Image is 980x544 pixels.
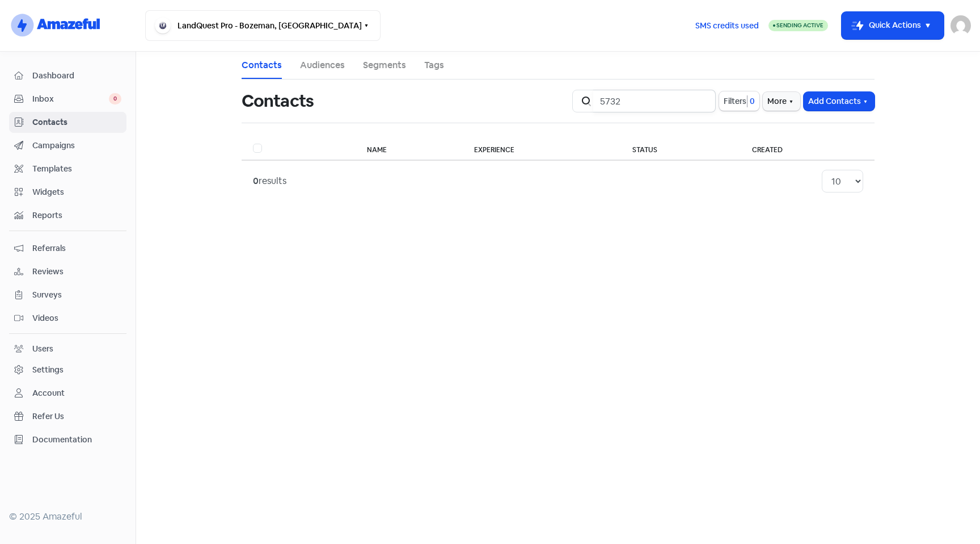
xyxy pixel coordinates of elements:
[463,137,621,160] th: Experience
[32,210,121,221] span: Reports
[747,95,755,107] span: 0
[9,284,126,306] a: Surveys
[686,19,768,31] a: SMS credits used
[9,406,126,427] a: Refer Us
[9,359,126,380] a: Settings
[32,186,121,198] span: Widgets
[32,266,121,278] span: Reviews
[32,411,121,422] span: Refer Us
[32,116,121,128] span: Contacts
[32,387,65,399] div: Account
[109,93,121,104] span: 0
[9,182,126,203] a: Widgets
[32,93,109,105] span: Inbox
[695,20,759,32] span: SMS credits used
[9,261,126,282] a: Reviews
[9,158,126,179] a: Templates
[32,242,121,254] span: Referrals
[356,137,463,160] th: Name
[300,58,345,72] a: Audiences
[32,343,53,355] div: Users
[32,364,64,376] div: Settings
[32,163,121,175] span: Templates
[242,83,314,119] h1: Contacts
[763,92,800,111] button: More
[242,58,282,72] a: Contacts
[9,65,126,86] a: Dashboard
[9,338,126,359] a: Users
[593,90,716,112] input: Search
[9,205,126,226] a: Reports
[9,308,126,329] a: Videos
[145,10,381,41] button: LandQuest Pro - Bozeman, [GEOGRAPHIC_DATA]
[32,140,121,152] span: Campaigns
[768,19,828,32] a: Sending Active
[32,434,121,446] span: Documentation
[9,89,126,110] a: Inbox 0
[9,510,126,524] div: © 2025 Amazeful
[424,58,444,72] a: Tags
[842,12,944,39] button: Quick Actions
[253,175,259,187] strong: 0
[951,15,971,36] img: User
[9,238,126,259] a: Referrals
[363,58,406,72] a: Segments
[253,174,286,188] div: results
[9,383,126,404] a: Account
[804,92,875,111] button: Add Contacts
[741,137,875,160] th: Created
[9,135,126,156] a: Campaigns
[621,137,741,160] th: Status
[9,429,126,450] a: Documentation
[32,312,121,324] span: Videos
[9,112,126,133] a: Contacts
[776,22,823,29] span: Sending Active
[724,95,746,107] span: Filters
[32,70,121,82] span: Dashboard
[719,91,759,111] button: Filters0
[32,289,121,301] span: Surveys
